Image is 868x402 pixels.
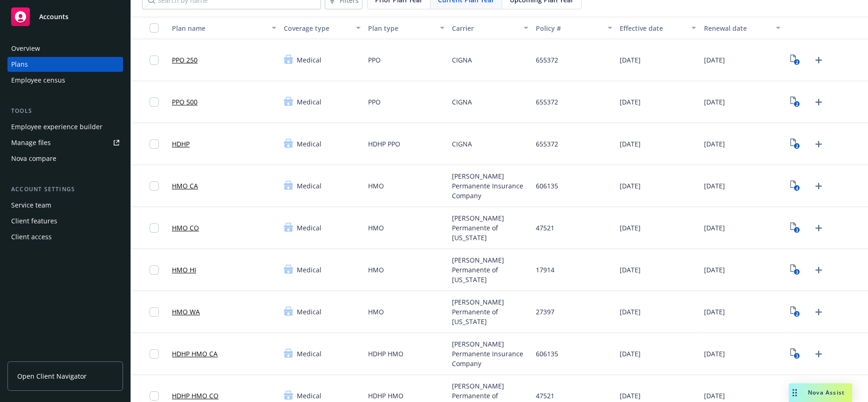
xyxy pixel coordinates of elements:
a: HDHP HMO CA [172,349,218,359]
a: View Plan Documents [788,53,803,68]
div: Employee experience builder [11,119,103,134]
input: Toggle Row Selected [150,139,159,149]
a: Upload Plan Documents [811,179,826,194]
span: Open Client Navigator [17,371,87,381]
a: View Plan Documents [788,137,803,152]
span: 606135 [536,349,558,359]
span: Medical [297,265,321,275]
a: View Plan Documents [788,95,803,110]
div: Client features [11,214,57,229]
text: 2 [796,311,798,317]
input: Toggle Row Selected [150,307,159,317]
span: Medical [297,391,321,401]
div: Account settings [7,185,123,194]
text: 2 [796,101,798,107]
span: HDHP PPO [368,139,400,149]
a: HDHP [172,139,190,149]
div: Carrier [452,23,518,33]
span: CIGNA [452,139,472,149]
a: Upload Plan Documents [811,53,826,68]
span: [DATE] [620,307,641,317]
span: 655372 [536,55,558,65]
a: Employee census [7,73,123,88]
span: [DATE] [620,139,641,149]
a: View Plan Documents [788,179,803,194]
a: Upload Plan Documents [811,263,826,277]
a: Plans [7,57,123,72]
a: View Plan Documents [788,263,803,277]
button: Plan type [364,17,448,39]
a: Manage files [7,135,123,150]
input: Toggle Row Selected [150,181,159,191]
span: PPO [368,55,381,65]
span: [DATE] [704,55,724,65]
span: [DATE] [620,55,641,65]
a: Nova compare [7,151,123,166]
text: 2 [796,59,798,65]
a: View Plan Documents [788,221,803,236]
a: HMO WA [172,307,200,317]
a: View Plan Documents [788,305,803,319]
span: HMO [368,181,384,191]
text: 2 [796,143,798,149]
input: Toggle Row Selected [150,391,159,401]
span: PPO [368,97,381,107]
span: 17914 [536,265,554,275]
span: [PERSON_NAME] Permanente Insurance Company [452,339,528,368]
text: 3 [796,227,798,233]
span: Medical [297,307,321,317]
span: [DATE] [704,391,724,401]
div: Policy # [536,23,602,33]
span: HMO [368,265,384,275]
div: Employee census [11,73,65,88]
span: [DATE] [704,307,724,317]
a: Upload Plan Documents [811,305,826,319]
span: CIGNA [452,97,472,107]
input: Toggle Row Selected [150,55,159,65]
input: Select all [150,23,159,33]
span: [PERSON_NAME] Permanente of [US_STATE] [452,213,528,243]
a: Overview [7,41,123,56]
span: HDHP HMO [368,391,403,401]
button: Nova Assist [789,383,852,402]
span: [DATE] [704,349,724,359]
span: CIGNA [452,55,472,65]
a: HMO CO [172,223,199,233]
a: HMO CA [172,181,198,191]
span: [DATE] [620,391,641,401]
button: Plan name [168,17,280,39]
span: Medical [297,223,321,233]
input: Toggle Row Selected [150,265,159,275]
span: 655372 [536,97,558,107]
span: 47521 [536,391,554,401]
span: [DATE] [620,223,641,233]
span: Accounts [39,13,68,21]
a: Employee experience builder [7,119,123,134]
span: Medical [297,139,321,149]
div: Service team [11,198,51,213]
span: 47521 [536,223,554,233]
span: 655372 [536,139,558,149]
span: [DATE] [620,265,641,275]
span: 606135 [536,181,558,191]
span: [DATE] [620,349,641,359]
button: Carrier [448,17,532,39]
a: PPO 500 [172,97,198,107]
span: HMO [368,307,384,317]
span: Medical [297,97,321,107]
div: Coverage type [284,23,350,33]
span: Nova Assist [808,388,845,396]
a: Service team [7,198,123,213]
div: Manage files [11,135,51,150]
button: Effective date [616,17,700,39]
span: Medical [297,55,321,65]
span: [DATE] [704,139,724,149]
input: Toggle Row Selected [150,97,159,107]
a: Upload Plan Documents [811,347,826,361]
div: Renewal date [704,23,770,33]
button: Policy # [532,17,616,39]
text: 4 [796,185,798,191]
text: 3 [796,353,798,359]
a: Upload Plan Documents [811,137,826,152]
button: Coverage type [280,17,364,39]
